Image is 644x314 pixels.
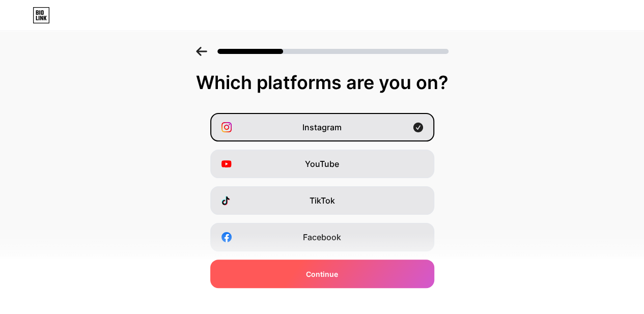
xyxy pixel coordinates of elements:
div: Which platforms are you on? [10,72,634,93]
span: Facebook [303,231,341,243]
span: Continue [306,269,338,279]
span: YouTube [305,158,339,170]
span: Instagram [302,121,342,133]
span: TikTok [310,194,335,207]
